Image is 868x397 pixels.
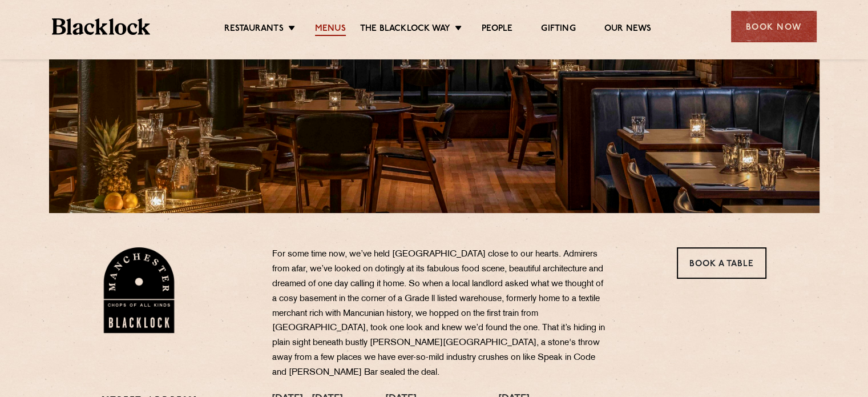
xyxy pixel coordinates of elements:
img: BL_Textured_Logo-footer-cropped.svg [52,18,151,35]
a: Our News [604,23,652,36]
a: Book a Table [677,247,766,279]
a: The Blacklock Way [360,23,450,36]
a: People [482,23,512,36]
img: BL_Manchester_Logo-bleed.png [102,247,176,333]
a: Gifting [541,23,575,36]
a: Menus [315,23,346,36]
div: Book Now [731,11,817,42]
a: Restaurants [224,23,284,36]
p: For some time now, we’ve held [GEOGRAPHIC_DATA] close to our hearts. Admirers from afar, we’ve lo... [272,247,609,380]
